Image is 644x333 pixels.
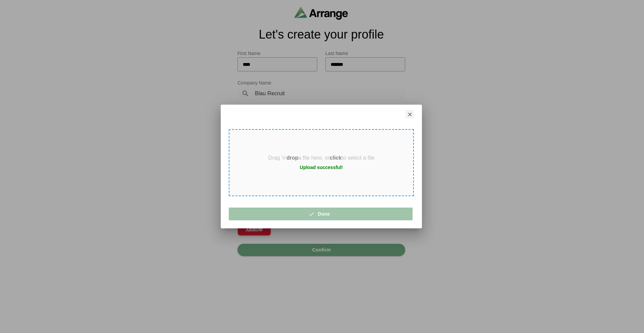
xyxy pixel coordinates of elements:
span: Done [311,208,330,220]
strong: drop [286,155,299,161]
div: Upload successful! [300,164,343,170]
p: Drag 'n' a file here, or to select a file [268,155,375,161]
strong: click [330,155,342,161]
button: Done [229,208,413,220]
